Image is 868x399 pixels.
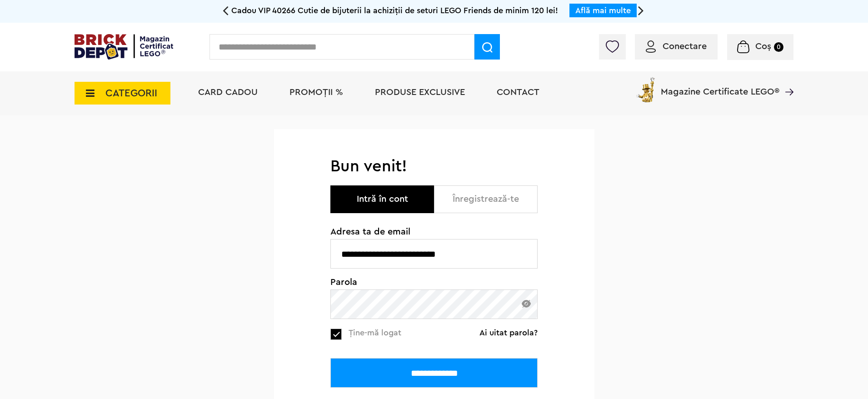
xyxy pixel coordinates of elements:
a: PROMOȚII % [289,88,343,97]
span: Conectare [663,42,707,51]
a: Magazine Certificate LEGO® [779,75,793,85]
span: Ține-mă logat [349,329,401,337]
span: Parola [330,278,538,287]
h1: Bun venit! [330,156,538,176]
a: Află mai multe [575,6,631,15]
a: Conectare [646,42,707,51]
span: Cadou VIP 40266 Cutie de bijuterii la achiziții de seturi LEGO Friends de minim 120 lei! [231,6,558,15]
a: Card Cadou [198,88,258,97]
a: Contact [497,88,539,97]
span: Coș [755,42,771,51]
span: Adresa ta de email [330,227,538,236]
button: Înregistrează-te [434,185,538,213]
small: 0 [774,42,783,52]
button: Intră în cont [330,185,434,213]
a: Produse exclusive [375,88,465,97]
span: CATEGORII [105,88,157,98]
span: Magazine Certificate LEGO® [661,75,779,96]
a: Ai uitat parola? [479,328,538,337]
